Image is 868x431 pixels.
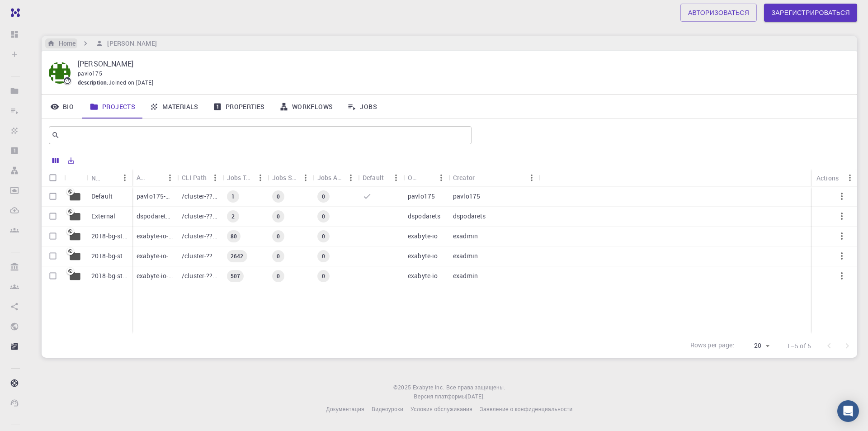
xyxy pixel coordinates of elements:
span: 0 [318,193,329,200]
a: [DATE]. [466,392,485,401]
div: Actions [816,169,839,187]
p: exabyte-io [408,271,438,280]
font: Авторизоваться [688,8,750,17]
a: Properties [206,95,272,118]
a: Workflows [272,95,340,118]
p: /cluster-???-share/groups/exabyte-io/exabyte-io-2018-bg-study-phase-i-ph [182,232,218,241]
button: Menu [843,171,857,185]
font: Exabyte Inc. [413,384,444,391]
p: exabyte-io [408,251,438,260]
div: Actions [812,169,857,187]
button: Menu [389,171,403,185]
div: Default [358,169,403,186]
div: Name [91,169,103,187]
div: Creator [453,169,475,186]
p: 2018-bg-study-phase-III [91,251,127,260]
div: Owner [408,169,420,186]
p: dspodarets [453,212,486,221]
button: Menu [524,171,539,185]
p: pavlo175-default [137,192,173,201]
button: Sort [148,171,163,185]
div: 20 [738,339,772,352]
div: Accounting slug [137,169,148,186]
span: 2642 [227,252,247,260]
p: /cluster-???-share/groups/exabyte-io/exabyte-io-2018-bg-study-phase-iii [182,251,218,260]
span: description : [78,78,108,87]
font: © [393,384,397,391]
div: CLI Path [177,169,222,186]
font: 2025 [398,384,411,391]
a: Видеоуроки [372,405,403,414]
button: Sort [475,171,489,185]
p: pavlo175 [408,192,435,201]
p: Rows per page: [690,341,735,351]
p: exadmin [453,251,478,260]
font: Видеоуроки [372,405,403,412]
a: Документация [326,405,364,414]
img: логотип [7,8,20,17]
button: Menu [344,171,358,185]
h6: [PERSON_NAME] [104,38,156,48]
nav: хлебные крошки [45,38,159,48]
div: Owner [403,169,448,186]
p: exadmin [453,271,478,280]
p: [PERSON_NAME] [78,58,843,69]
p: 2018-bg-study-phase-I [91,271,127,280]
div: Accounting slug [132,169,177,186]
p: exabyte-io-2018-bg-study-phase-iii [137,251,173,260]
span: 0 [318,232,329,240]
p: /cluster-???-share/groups/exabyte-io/exabyte-io-2018-bg-study-phase-i [182,271,218,280]
div: Jobs Total [227,169,253,186]
h6: Home [55,38,75,48]
font: [DATE] [466,393,483,400]
div: Jobs Active [317,169,344,186]
p: exadmin [453,232,478,241]
font: Все права защищены. [446,384,505,391]
p: /cluster-???-home/dspodarets/dspodarets-external [182,212,218,221]
span: 80 [227,232,241,240]
span: 2 [228,213,238,220]
div: CLI Path [182,169,207,186]
p: exabyte-io-2018-bg-study-phase-i-ph [137,232,173,241]
button: Export [63,153,79,168]
span: 0 [318,213,329,220]
p: 1–5 of 5 [787,341,811,350]
div: Jobs Active [313,169,358,186]
div: Creator [448,169,539,186]
a: Зарегистрироваться [764,4,857,22]
span: 0 [273,213,283,220]
p: exabyte-io [408,232,438,241]
button: Columns [48,153,63,168]
a: Exabyte Inc. [413,383,444,392]
div: Icon [64,169,87,187]
p: exabyte-io-2018-bg-study-phase-i [137,271,173,280]
font: Условия обслуживания [410,405,472,412]
a: Заявление о конфиденциальности [480,405,572,414]
span: 0 [273,232,283,240]
span: 507 [227,272,244,280]
span: 0 [273,252,283,260]
font: Заявление о конфиденциальности [480,405,572,412]
a: Jobs [340,95,384,118]
div: Jobs Total [222,169,268,186]
a: Условия обслуживания [410,405,472,414]
p: 2018-bg-study-phase-i-ph [91,232,127,241]
div: Jobs Subm. [272,169,298,186]
font: Документация [326,405,364,412]
button: Sort [103,171,118,185]
button: Menu [298,171,313,185]
p: dspodarets [408,212,441,221]
p: External [91,212,115,221]
p: /cluster-???-home/pavlo175/pavlo175-default [182,192,218,201]
font: . [483,393,485,400]
span: 0 [273,272,283,280]
a: Projects [82,95,142,118]
span: 1 [228,193,238,200]
font: Версия платформы [414,393,466,400]
button: Menu [208,171,222,185]
span: Joined on [DATE] [108,78,153,87]
a: Bio [42,95,82,118]
p: Default [91,192,113,201]
a: Авторизоваться [680,4,757,22]
button: Sort [420,171,434,185]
